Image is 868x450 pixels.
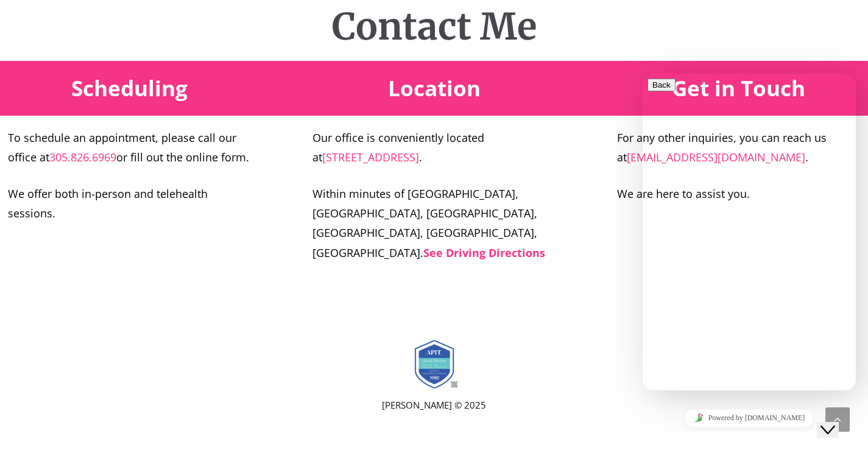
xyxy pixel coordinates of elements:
p: Our office is conveniently located at . [312,128,556,167]
a: See Driving Directions [423,245,545,260]
iframe: chat widget [643,74,856,390]
p: Within minutes of [GEOGRAPHIC_DATA], [GEOGRAPHIC_DATA], [GEOGRAPHIC_DATA], [GEOGRAPHIC_DATA], [GE... [312,184,556,263]
a: [EMAIL_ADDRESS][DOMAIN_NAME] [627,150,805,164]
a: 305.826.6969 [49,150,116,164]
iframe: chat widget [817,401,856,438]
iframe: chat widget [643,404,856,432]
h2: Scheduling [71,76,188,101]
a: [STREET_ADDRESS] [322,150,419,164]
img: Badge [410,340,459,388]
span: [PERSON_NAME] © 2025 [382,397,486,413]
p: We are here to assist you. [617,184,750,203]
p: To schedule an appointment, please call our office at or fill out the online form. [8,128,252,167]
p: We offer both in-person and telehealth sessions. [8,184,252,223]
h2: Location [388,76,481,101]
p: For any other inquiries, you can reach us at . [617,128,861,167]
